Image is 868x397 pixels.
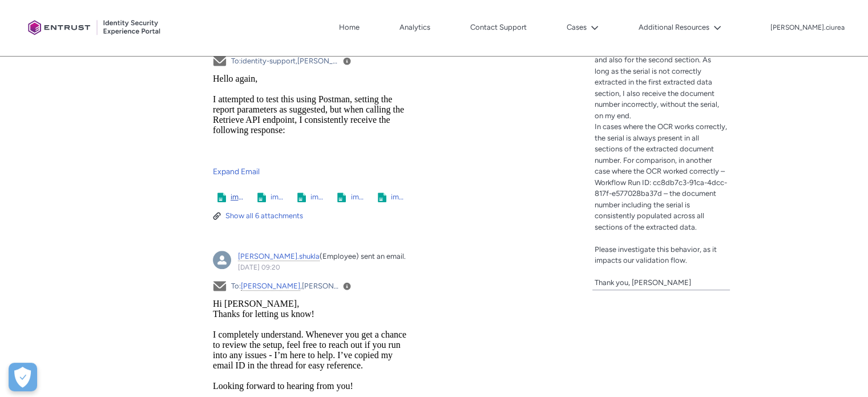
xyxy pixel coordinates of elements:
[213,159,414,178] a: Expand Email
[467,19,530,36] a: Contact Support
[636,19,724,36] button: Additional Resources
[271,191,284,203] span: image001.png
[391,191,404,203] span: image001.png
[770,21,845,33] button: User Profile alice.ciurea
[296,57,418,65] span: ,
[297,57,418,65] span: adrian.david@mobilofinance.ro
[238,263,280,271] a: [DATE] 09:20
[343,57,351,65] a: View Details
[564,19,601,36] button: Cases
[257,191,284,203] a: image001.png
[241,282,300,291] a: [PERSON_NAME]
[9,363,37,391] div: Cookie Preferences
[378,191,404,203] a: image001.png
[231,57,296,65] span: To:
[213,74,414,159] iframe: Email Preview
[213,251,231,269] div: mansi.shukla
[213,251,231,269] img: External User - mansi.shukla (Onfido)
[350,191,364,203] span: image001.png
[343,282,351,290] a: View Details
[241,57,296,65] span: identity-support@entrust.com
[336,19,362,36] a: Home
[225,211,303,220] a: Show all 6 attachments
[320,252,406,260] span: (Employee) sent an email.
[302,282,422,290] span: adrian.david@mobilofinance.ro
[310,191,324,203] span: image001.png
[770,24,845,32] p: [PERSON_NAME].ciurea
[337,191,364,203] a: image001.png
[206,19,421,237] article: , 13 August 2025 at 09:14
[238,252,320,261] a: [PERSON_NAME].shukla
[231,282,300,291] span: To:
[300,282,506,290] span: , ,
[217,191,244,203] a: image001.png
[231,191,244,203] span: image001.png
[297,191,324,203] a: image001.png
[397,19,433,36] a: Analytics, opens in new tab
[9,363,37,391] button: Open Preferences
